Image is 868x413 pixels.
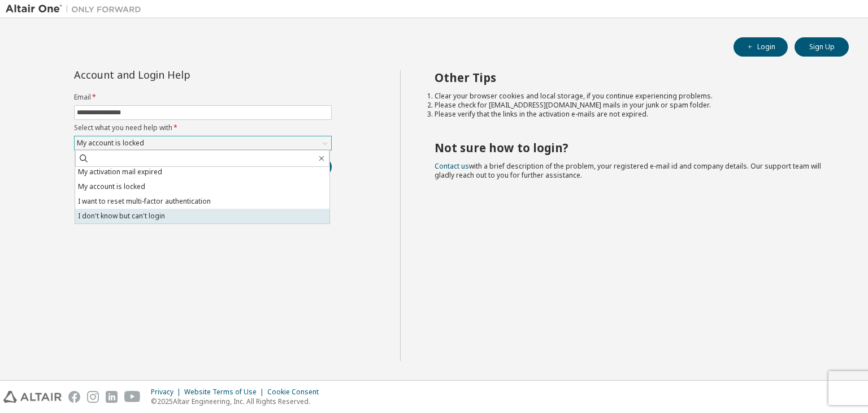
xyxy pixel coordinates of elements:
[435,101,829,110] li: Please check for [EMAIL_ADDRESS][DOMAIN_NAME] mails in your junk or spam folder.
[75,137,146,149] div: My account is locked
[151,397,325,406] p: © 2025 Altair Engineering, Inc. All Rights Reserved.
[435,92,829,101] li: Clear your browser cookies and local storage, if you continue experiencing problems.
[74,93,332,102] label: Email
[151,388,184,397] div: Privacy
[74,70,280,79] div: Account and Login Help
[267,388,325,397] div: Cookie Consent
[124,391,141,403] img: youtube.svg
[184,388,267,397] div: Website Terms of Use
[435,161,821,180] span: with a brief description of the problem, your registered e-mail id and company details. Our suppo...
[3,391,62,403] img: altair_logo.svg
[435,161,469,171] a: Contact us
[734,37,788,57] button: Login
[106,391,118,403] img: linkedin.svg
[435,70,829,85] h2: Other Tips
[75,136,331,150] div: My account is locked
[6,3,147,15] img: Altair One
[74,123,332,132] label: Select what you need help with
[75,165,329,179] li: My activation mail expired
[435,140,829,155] h2: Not sure how to login?
[795,37,849,57] button: Sign Up
[435,110,829,119] li: Please verify that the links in the activation e-mails are not expired.
[68,391,80,403] img: facebook.svg
[87,391,99,403] img: instagram.svg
